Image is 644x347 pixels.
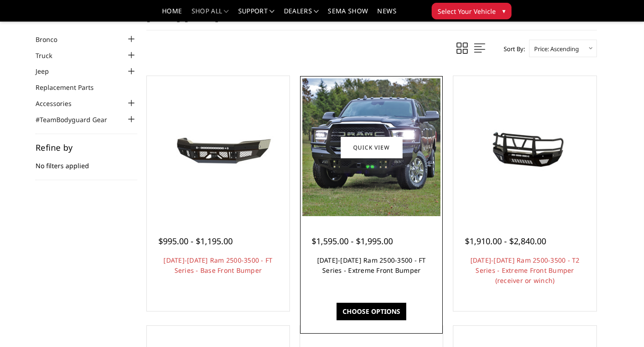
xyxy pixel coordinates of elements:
[317,256,426,275] a: [DATE]-[DATE] Ram 2500-3500 - FT Series - Extreme Front Bumper
[341,136,403,158] a: Quick view
[162,8,182,21] a: Home
[312,235,393,247] span: $1,595.00 - $1,995.00
[163,256,272,275] a: [DATE]-[DATE] Ram 2500-3500 - FT Series - Base Front Bumper
[302,78,440,216] img: 2019-2025 Ram 2500-3500 - FT Series - Extreme Front Bumper
[36,115,119,124] a: #TeamBodyguard Gear
[328,8,368,21] a: SEMA Show
[502,6,506,16] span: ▾
[337,303,406,320] a: Choose Options
[192,8,229,21] a: shop all
[284,8,319,21] a: Dealers
[36,35,69,44] a: Bronco
[470,256,580,285] a: [DATE]-[DATE] Ram 2500-3500 - T2 Series - Extreme Front Bumper (receiver or winch)
[456,78,594,216] a: 2019-2025 Ram 2500-3500 - T2 Series - Extreme Front Bumper (receiver or winch) 2019-2025 Ram 2500...
[36,143,137,152] h5: Refine by
[456,115,594,180] img: 2019-2025 Ram 2500-3500 - T2 Series - Extreme Front Bumper (receiver or winch)
[149,115,287,180] img: 2019-2025 Ram 2500-3500 - FT Series - Base Front Bumper
[302,78,440,216] a: 2019-2025 Ram 2500-3500 - FT Series - Extreme Front Bumper 2019-2025 Ram 2500-3500 - FT Series - ...
[36,51,64,60] a: Truck
[438,6,496,16] span: Select Your Vehicle
[158,235,233,247] span: $995.00 - $1,195.00
[465,235,546,247] span: $1,910.00 - $2,840.00
[432,3,512,19] button: Select Your Vehicle
[36,82,105,92] a: Replacement Parts
[499,42,525,56] label: Sort By:
[377,8,396,21] a: News
[36,99,83,108] a: Accessories
[149,78,287,216] a: 2019-2025 Ram 2500-3500 - FT Series - Base Front Bumper
[598,303,644,347] iframe: Chat Widget
[36,66,60,76] a: Jeep
[238,8,275,21] a: Support
[36,143,137,180] div: No filters applied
